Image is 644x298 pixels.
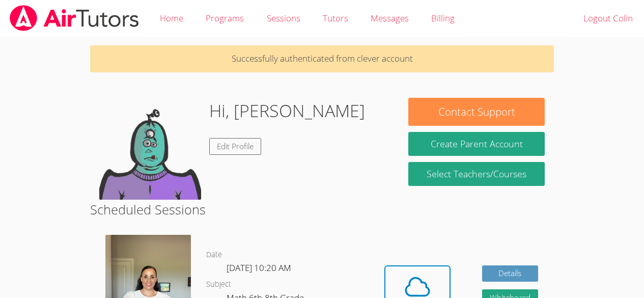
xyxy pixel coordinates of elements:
button: Create Parent Account [408,132,544,156]
button: Contact Support [408,98,544,126]
a: Edit Profile [209,138,261,155]
dt: Date [206,249,222,261]
p: Successfully authenticated from clever account [90,45,554,72]
dt: Subject [206,278,231,291]
h1: Hi, [PERSON_NAME] [209,98,365,124]
a: Select Teachers/Courses [408,162,544,186]
a: Details [482,265,538,282]
h2: Scheduled Sessions [90,200,554,219]
img: default.png [99,98,201,200]
span: Messages [371,12,409,24]
span: [DATE] 10:20 AM [227,262,291,274]
img: airtutors_banner-c4298cdbf04f3fff15de1276eac7730deb9818008684d7c2e4769d2f7ddbe033.png [9,5,140,31]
